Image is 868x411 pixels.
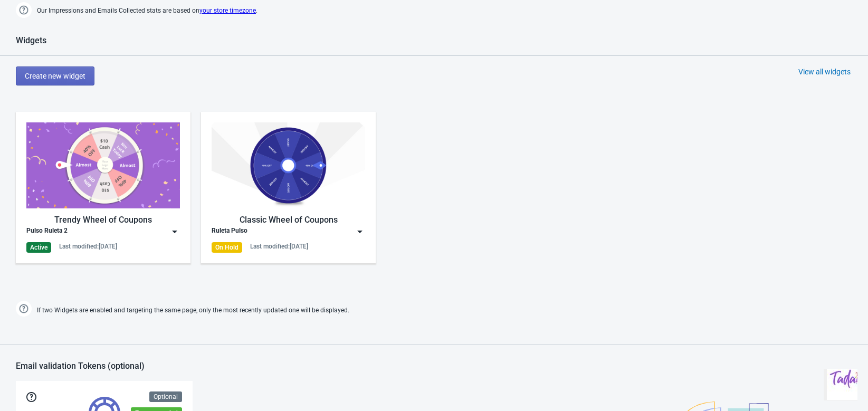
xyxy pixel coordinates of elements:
span: Create new widget [25,72,85,80]
div: Last modified: [DATE] [250,242,308,251]
div: Optional [149,391,182,402]
iframe: chat widget [824,369,857,400]
img: help.png [16,301,32,317]
div: Last modified: [DATE] [59,242,117,251]
div: Active [26,242,51,253]
div: Ruleta Pulso [212,226,247,237]
img: dropdown.png [169,226,180,237]
div: Classic Wheel of Coupons [212,214,365,226]
div: Pulso Ruleta 2 [26,226,68,237]
a: your store timezone [199,7,256,14]
button: Create new widget [16,66,94,85]
div: On Hold [212,242,242,253]
span: If two Widgets are enabled and targeting the same page, only the most recently updated one will b... [37,302,349,319]
div: Trendy Wheel of Coupons [26,214,180,226]
img: trendy_game.png [26,122,180,208]
img: help.png [16,2,32,18]
img: classic_game.jpg [212,122,365,208]
img: dropdown.png [355,226,365,237]
span: Our Impressions and Emails Collected stats are based on . [37,2,257,20]
div: View all widgets [798,66,851,77]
